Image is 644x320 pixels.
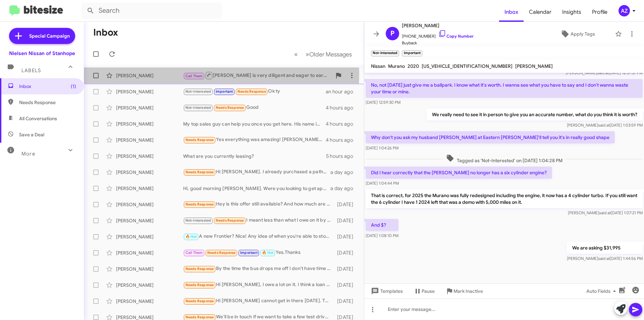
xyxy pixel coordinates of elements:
[185,267,214,271] span: Needs Response
[183,153,326,159] div: What are you currently leasing?
[185,250,203,255] span: Call Them
[543,28,612,40] button: Apply Tags
[185,315,214,319] span: Needs Response
[116,249,183,256] div: [PERSON_NAME]
[9,50,75,57] div: Nielsen Nissan of Stanhope
[402,40,474,46] span: Buyback
[19,131,44,138] span: Save a Deal
[443,154,565,164] span: Tagged as 'Not-Interested' on [DATE] 1:04:28 PM
[294,50,298,58] span: «
[366,181,399,186] span: [DATE] 1:04:44 PM
[438,34,474,39] a: Copy Number
[116,137,183,143] div: [PERSON_NAME]
[586,285,619,297] span: Auto Fields
[598,256,610,261] span: said at
[9,28,75,44] a: Special Campaign
[557,2,587,22] a: Insights
[116,185,183,192] div: [PERSON_NAME]
[306,50,309,58] span: »
[183,121,326,127] div: My top sales guy can help you once you get here. His name is [PERSON_NAME]. Just need to know wha...
[183,265,334,273] div: By the time the bus drops me off I don't have time during the week to do anything Still looking a...
[524,2,557,22] span: Calendar
[29,33,70,39] span: Special Campaign
[116,233,183,240] div: [PERSON_NAME]
[290,47,356,61] nav: Page navigation example
[262,250,273,255] span: 🔥 Hot
[185,170,214,174] span: Needs Response
[422,285,435,297] span: Pause
[309,51,352,58] span: Older Messages
[366,145,398,150] span: [DATE] 1:04:26 PM
[183,104,326,111] div: Good
[402,21,474,30] span: [PERSON_NAME]
[185,105,211,110] span: Not-Interested
[290,47,302,61] button: Previous
[366,167,552,179] p: Did I hear correctly that the [PERSON_NAME] no longer has a six cylinder engine?
[619,5,630,16] div: AZ
[366,131,615,143] p: Why don't you ask my husband [PERSON_NAME] at Eastern [PERSON_NAME]'ll tell you it's in really go...
[613,5,637,16] button: AZ
[183,200,334,208] div: Hey is this offer still available? And how much are talking here
[185,89,211,94] span: Not-Interested
[183,297,334,305] div: Hi [PERSON_NAME] cannot get in there [DATE]. This is for my son and he had some issues this week ...
[21,151,35,157] span: More
[581,285,624,297] button: Auto Fields
[515,63,553,69] span: [PERSON_NAME]
[183,233,334,240] div: A new Frontier? Nice! Any idea of when you're able to stop in and see a few I have here? Go over ...
[326,153,359,159] div: 5 hours ago
[185,218,211,223] span: Not-Interested
[334,298,359,305] div: [DATE]
[116,266,183,272] div: [PERSON_NAME]
[81,3,222,19] input: Search
[237,89,266,94] span: Needs Response
[371,63,385,69] span: Nissan
[568,210,643,215] span: [PERSON_NAME] [DATE] 1:07:21 PM
[334,201,359,208] div: [DATE]
[326,137,359,143] div: 4 hours ago
[216,89,233,94] span: Important
[183,217,334,224] div: I meant less than what I owe on it by 8,000.
[216,105,244,110] span: Needs Response
[366,189,643,208] p: That is correct, for 2025 the Murano was fully redesigned including the engine, it now has a 4 cy...
[587,2,613,22] a: Profile
[371,50,399,56] small: Not-Interested
[567,256,643,261] span: [PERSON_NAME] [DATE] 1:44:56 PM
[364,285,408,297] button: Templates
[334,249,359,256] div: [DATE]
[422,63,513,69] span: [US_VEHICLE_IDENTIFICATION_NUMBER]
[427,108,643,121] p: We really need to see it in person to give you an accurate number, what do you think it is worth?
[330,169,359,176] div: a day ago
[366,100,400,105] span: [DATE] 12:59:30 PM
[183,71,332,80] div: [PERSON_NAME] is very diligent and eager to earn your business. He's definitely an asset. That be...
[183,168,330,176] div: Hi [PERSON_NAME]. I already purchased a pathfinder [DATE]. Is this related to that purchase?
[116,121,183,127] div: [PERSON_NAME]
[183,281,334,289] div: Hi [PERSON_NAME], I owe a lot on it. I think a loan would be at such a high interest rate. Howeve...
[366,233,398,238] span: [DATE] 1:08:10 PM
[19,99,76,106] span: Needs Response
[185,74,203,78] span: Call Them
[185,234,197,239] span: 🔥 Hot
[366,79,643,98] p: No, not [DATE] just give me a ballpark. I know what it's worth. I wanna see what you have to say ...
[93,27,118,38] h1: Inbox
[183,249,334,257] div: Yes.Thanks
[116,104,183,111] div: [PERSON_NAME]
[116,282,183,288] div: [PERSON_NAME]
[116,169,183,176] div: [PERSON_NAME]
[326,104,359,111] div: 4 hours ago
[302,47,356,61] button: Next
[185,138,214,142] span: Needs Response
[19,115,57,122] span: All Conversations
[390,28,394,39] span: P
[185,299,214,303] span: Needs Response
[567,242,643,254] p: We are asking $31,995
[598,123,610,128] span: said at
[334,282,359,288] div: [DATE]
[402,50,422,56] small: Important
[116,217,183,224] div: [PERSON_NAME]
[240,250,258,255] span: Important
[326,121,359,127] div: 4 hours ago
[183,88,326,95] div: Ok ty
[388,63,405,69] span: Murano
[330,185,359,192] div: a day ago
